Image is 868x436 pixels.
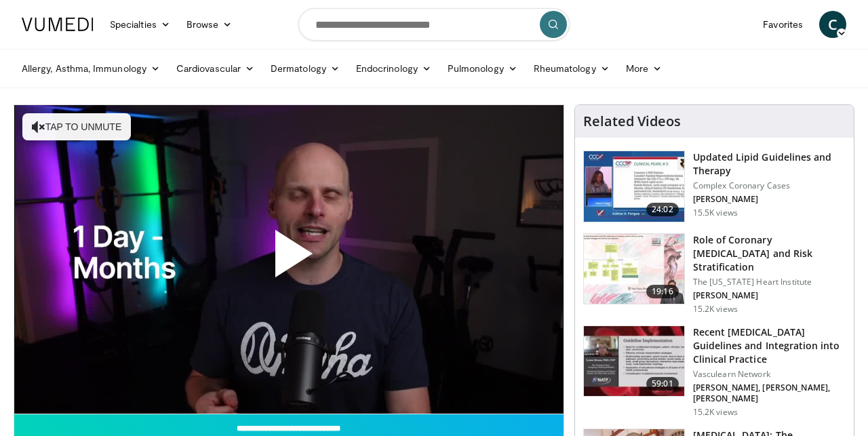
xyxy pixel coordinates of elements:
[439,55,526,82] a: Pulmonology
[646,377,679,391] span: 59:01
[348,55,439,82] a: Endocrinology
[178,11,241,38] a: Browse
[693,207,738,218] p: 15.5K views
[526,55,618,82] a: Rheumatology
[693,233,846,274] h3: Role of Coronary [MEDICAL_DATA] and Risk Stratification
[693,290,846,301] p: [PERSON_NAME]
[583,233,846,315] a: 19:16 Role of Coronary [MEDICAL_DATA] and Risk Stratification The [US_STATE] Heart Institute [PER...
[583,151,846,222] a: 24:02 Updated Lipid Guidelines and Therapy Complex Coronary Cases [PERSON_NAME] 15.5K views
[584,234,684,304] img: 1efa8c99-7b8a-4ab5-a569-1c219ae7bd2c.150x105_q85_crop-smart_upscale.jpg
[583,113,681,130] h4: Related Videos
[693,277,846,288] p: The [US_STATE] Heart Institute
[14,105,564,414] video-js: Video Player
[819,11,846,38] a: C
[262,55,348,82] a: Dermatology
[22,18,94,31] img: VuMedi Logo
[693,407,738,418] p: 15.2K views
[22,113,131,140] button: Tap to unmute
[755,11,811,38] a: Favorites
[646,203,679,216] span: 24:02
[693,369,846,380] p: Vasculearn Network
[102,11,178,38] a: Specialties
[646,285,679,298] span: 19:16
[298,8,570,41] input: Search topics, interventions
[693,325,846,366] h3: Recent [MEDICAL_DATA] Guidelines and Integration into Clinical Practice
[14,55,168,82] a: Allergy, Asthma, Immunology
[693,194,846,205] p: [PERSON_NAME]
[693,304,738,315] p: 15.2K views
[693,151,846,178] h3: Updated Lipid Guidelines and Therapy
[693,180,846,191] p: Complex Coronary Cases
[168,55,262,82] a: Cardiovascular
[693,382,846,404] p: [PERSON_NAME], [PERSON_NAME], [PERSON_NAME]
[167,193,411,325] button: Play Video
[584,326,684,397] img: 87825f19-cf4c-4b91-bba1-ce218758c6bb.150x105_q85_crop-smart_upscale.jpg
[583,325,846,418] a: 59:01 Recent [MEDICAL_DATA] Guidelines and Integration into Clinical Practice Vasculearn Network ...
[618,55,670,82] a: More
[584,151,684,222] img: 77f671eb-9394-4acc-bc78-a9f077f94e00.150x105_q85_crop-smart_upscale.jpg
